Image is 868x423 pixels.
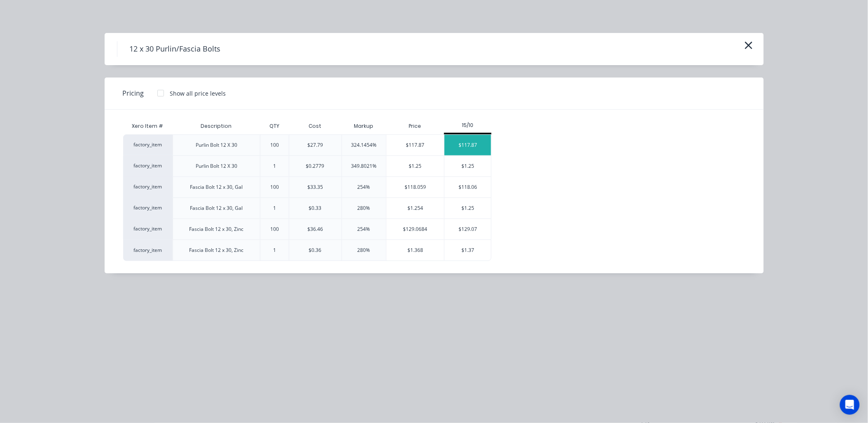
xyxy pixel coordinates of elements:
div: $0.2779 [306,162,325,170]
div: Fascia Bolt 12 x 30, Zinc [189,226,243,233]
div: $33.35 [307,183,323,191]
div: Open Intercom Messenger [840,395,860,415]
span: Pricing [123,88,144,98]
div: 280% [358,204,370,212]
div: 254% [358,183,370,191]
div: factory_item [123,155,173,176]
div: Description [194,116,238,136]
div: $117.87 [386,135,444,155]
div: Show all price levels [170,89,226,98]
div: $117.87 [445,135,491,155]
div: Fascia Bolt 12 x 30, Gal [190,183,243,191]
div: $36.46 [307,226,323,233]
div: $27.79 [307,141,323,149]
div: 15/10 [444,122,491,129]
div: 280% [358,247,370,254]
div: Markup [342,118,386,134]
div: Xero Item # [123,118,173,134]
div: 1 [273,162,276,170]
h4: 12 x 30 Purlin/Fascia Bolts [117,41,233,57]
div: Price [386,118,444,134]
div: Fascia Bolt 12 x 30, Zinc [189,247,243,254]
div: 100 [270,183,279,191]
div: $1.25 [445,156,491,176]
div: $129.0684 [386,219,444,240]
div: 1 [273,204,276,212]
div: $1.368 [386,240,444,261]
div: $129.07 [445,219,491,240]
div: 254% [358,226,370,233]
div: factory_item [123,197,173,219]
div: $118.06 [445,177,491,197]
div: 100 [270,226,279,233]
div: $1.254 [386,198,444,219]
div: $1.25 [386,156,444,176]
div: factory_item [123,176,173,197]
div: factory_item [123,134,173,155]
div: 100 [270,141,279,149]
div: $0.36 [309,247,322,254]
div: factory_item [123,219,173,240]
div: Purlin Bolt 12 X 30 [196,162,237,170]
div: Fascia Bolt 12 x 30, Gal [190,204,243,212]
div: 349.8021% [351,162,377,170]
div: $118.059 [386,177,444,197]
div: 324.1454% [351,141,377,149]
div: 1 [273,247,276,254]
div: $0.33 [309,204,322,212]
div: Purlin Bolt 12 X 30 [196,141,237,149]
div: Cost [289,118,342,134]
div: QTY [263,116,286,136]
div: $1.25 [445,198,491,219]
div: $1.37 [445,240,491,261]
div: factory_item [123,240,173,261]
